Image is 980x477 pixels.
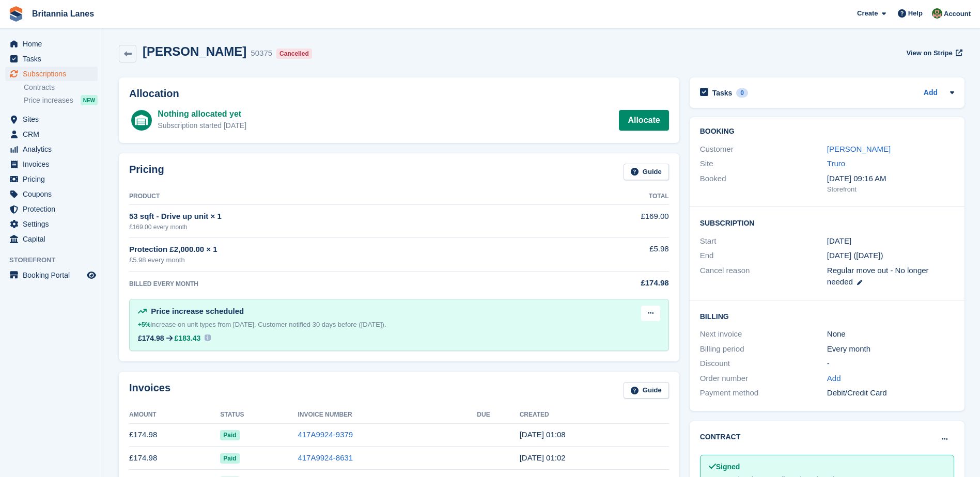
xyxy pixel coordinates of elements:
[23,67,85,81] span: Subscriptions
[138,320,150,330] div: +5%
[5,232,98,246] a: menu
[129,222,543,232] div: £169.00 every month
[827,173,954,185] div: [DATE] 09:16 AM
[700,343,827,355] div: Billing period
[220,430,239,440] span: Paid
[902,44,965,61] a: View on Stripe
[23,202,85,216] span: Protection
[857,8,878,19] span: Create
[827,358,954,370] div: -
[827,145,891,153] a: [PERSON_NAME]
[827,251,883,260] span: [DATE] ([DATE])
[23,37,85,51] span: Home
[81,95,98,105] div: NEW
[258,321,386,328] span: Customer notified 30 days before ([DATE]).
[129,279,543,289] div: BILLED EVERY MONTH
[5,142,98,156] a: menu
[5,268,98,282] a: menu
[151,307,244,315] span: Price increase scheduled
[5,202,98,216] a: menu
[220,453,239,464] span: Paid
[129,382,170,399] h2: Invoices
[24,83,98,92] a: Contracts
[932,8,942,19] img: Sam Wooldridge
[5,67,98,81] a: menu
[129,255,543,265] div: £5.98 every month
[908,8,923,19] span: Help
[23,142,85,156] span: Analytics
[143,44,246,58] h2: [PERSON_NAME]
[298,407,477,423] th: Invoice Number
[23,127,85,141] span: CRM
[5,217,98,231] a: menu
[138,321,256,328] span: increase on unit types from [DATE].
[543,277,669,289] div: £174.98
[24,96,73,105] span: Price increases
[827,373,841,385] a: Add
[5,172,98,186] a: menu
[24,94,98,106] a: Price increases NEW
[5,127,98,141] a: menu
[129,447,220,470] td: £174.98
[700,328,827,340] div: Next invoice
[543,205,669,237] td: £169.00
[712,88,733,98] h2: Tasks
[477,407,519,423] th: Due
[700,144,827,155] div: Customer
[5,157,98,171] a: menu
[520,407,669,423] th: Created
[23,268,85,282] span: Booking Portal
[700,387,827,399] div: Payment method
[5,112,98,126] a: menu
[700,217,954,228] h2: Subscription
[709,462,945,472] div: Signed
[298,430,353,439] a: 417A9924-9379
[520,453,566,462] time: 2025-05-31 00:02:27 UTC
[23,172,85,186] span: Pricing
[700,173,827,195] div: Booked
[23,52,85,66] span: Tasks
[5,187,98,201] a: menu
[23,232,85,246] span: Capital
[700,373,827,385] div: Order number
[700,432,741,442] h2: Contract
[624,382,669,399] a: Guide
[129,407,220,423] th: Amount
[700,311,954,321] h2: Billing
[906,48,952,58] span: View on Stripe
[827,184,954,195] div: Storefront
[85,269,98,281] a: Preview store
[700,235,827,247] div: Start
[520,430,566,439] time: 2025-06-30 00:08:56 UTC
[827,328,954,340] div: None
[924,87,938,99] a: Add
[700,358,827,370] div: Discount
[129,244,543,256] div: Protection £2,000.00 × 1
[23,157,85,171] span: Invoices
[827,387,954,399] div: Debit/Credit Card
[138,334,164,342] div: £174.98
[736,88,748,98] div: 0
[827,266,929,287] span: Regular move out - No longer needed
[158,120,246,131] div: Subscription started [DATE]
[700,158,827,170] div: Site
[619,110,668,131] a: Allocate
[220,407,298,423] th: Status
[23,112,85,126] span: Sites
[944,9,971,19] span: Account
[129,88,669,100] h2: Allocation
[5,37,98,51] a: menu
[827,159,845,168] a: Truro
[298,453,353,462] a: 417A9924-8631
[543,188,669,205] th: Total
[700,265,827,288] div: Cancel reason
[700,250,827,262] div: End
[23,187,85,201] span: Coupons
[700,128,954,136] h2: Booking
[276,49,312,59] div: Cancelled
[624,164,669,181] a: Guide
[129,423,220,447] td: £174.98
[129,211,543,222] div: 53 sqft - Drive up unit × 1
[23,217,85,231] span: Settings
[543,237,669,271] td: £5.98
